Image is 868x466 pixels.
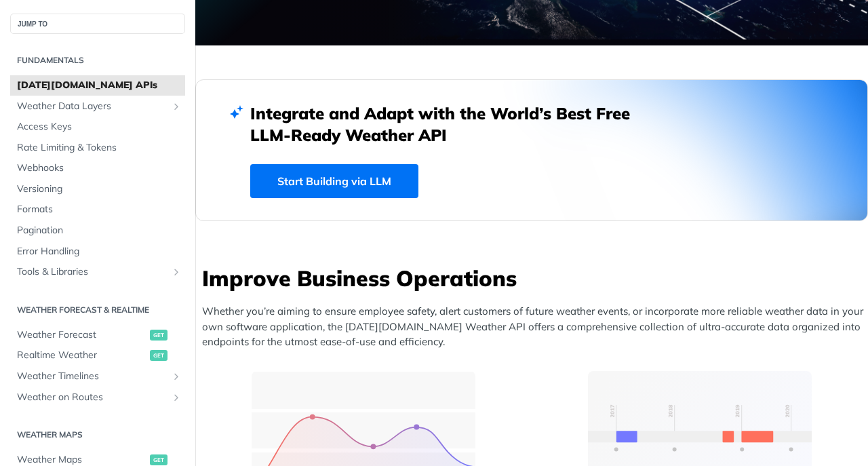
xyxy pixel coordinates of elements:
[10,262,185,282] a: Tools & LibrariesShow subpages for Tools & Libraries
[17,161,182,175] span: Webhooks
[171,267,182,277] button: Show subpages for Tools & Libraries
[250,164,418,198] a: Start Building via LLM
[17,349,146,362] span: Realtime Weather
[10,387,185,408] a: Weather on RoutesShow subpages for Weather on Routes
[10,429,185,441] h2: Weather Maps
[17,79,182,92] span: [DATE][DOMAIN_NAME] APIs
[17,182,182,196] span: Versioning
[10,325,185,345] a: Weather Forecastget
[10,96,185,117] a: Weather Data LayersShow subpages for Weather Data Layers
[171,371,182,382] button: Show subpages for Weather Timelines
[17,265,167,279] span: Tools & Libraries
[10,304,185,316] h2: Weather Forecast & realtime
[10,199,185,220] a: Formats
[17,391,167,404] span: Weather on Routes
[10,117,185,137] a: Access Keys
[10,179,185,199] a: Versioning
[10,241,185,262] a: Error Handling
[10,366,185,387] a: Weather TimelinesShow subpages for Weather Timelines
[10,158,185,178] a: Webhooks
[10,14,185,34] button: JUMP TO
[150,330,167,341] span: get
[10,75,185,96] a: [DATE][DOMAIN_NAME] APIs
[150,350,167,361] span: get
[10,220,185,241] a: Pagination
[17,120,182,134] span: Access Keys
[171,101,182,112] button: Show subpages for Weather Data Layers
[10,138,185,158] a: Rate Limiting & Tokens
[10,345,185,366] a: Realtime Weatherget
[17,328,146,342] span: Weather Forecast
[17,245,182,258] span: Error Handling
[171,392,182,403] button: Show subpages for Weather on Routes
[250,102,650,146] h2: Integrate and Adapt with the World’s Best Free LLM-Ready Weather API
[17,203,182,216] span: Formats
[10,54,185,66] h2: Fundamentals
[150,454,167,465] span: get
[17,141,182,155] span: Rate Limiting & Tokens
[202,263,868,293] h3: Improve Business Operations
[17,370,167,383] span: Weather Timelines
[17,100,167,113] span: Weather Data Layers
[17,224,182,237] span: Pagination
[202,304,868,350] p: Whether you’re aiming to ensure employee safety, alert customers of future weather events, or inc...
